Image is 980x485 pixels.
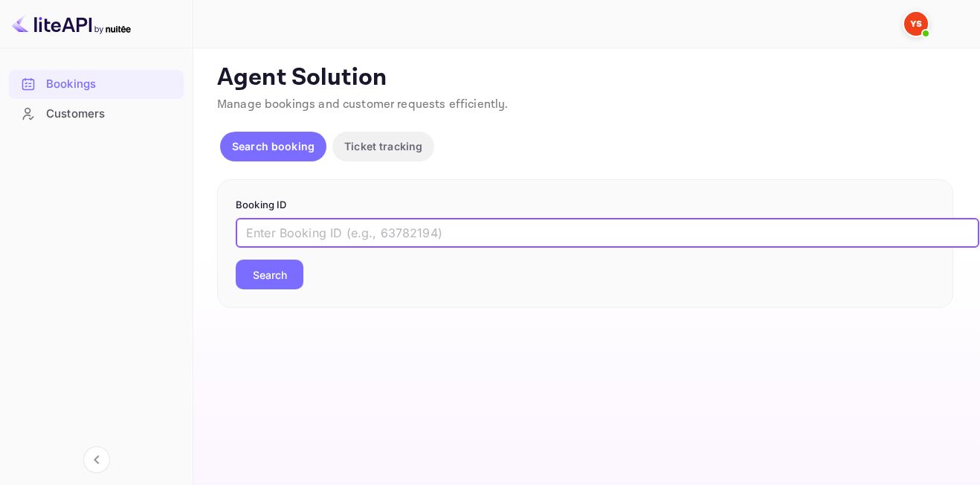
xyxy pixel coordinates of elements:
[904,12,928,36] img: Yandex Support
[344,138,422,154] p: Ticket tracking
[9,70,184,99] div: Bookings
[232,138,315,154] p: Search booking
[46,106,176,123] div: Customers
[236,218,979,248] input: Enter Booking ID (e.g., 63782194)
[9,70,184,97] a: Bookings
[9,100,184,127] a: Customers
[83,446,110,473] button: Collapse navigation
[9,100,184,129] div: Customers
[236,198,935,213] p: Booking ID
[217,63,953,93] p: Agent Solution
[46,76,176,93] div: Bookings
[236,260,303,289] button: Search
[12,12,131,36] img: LiteAPI logo
[217,97,509,112] span: Manage bookings and customer requests efficiently.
